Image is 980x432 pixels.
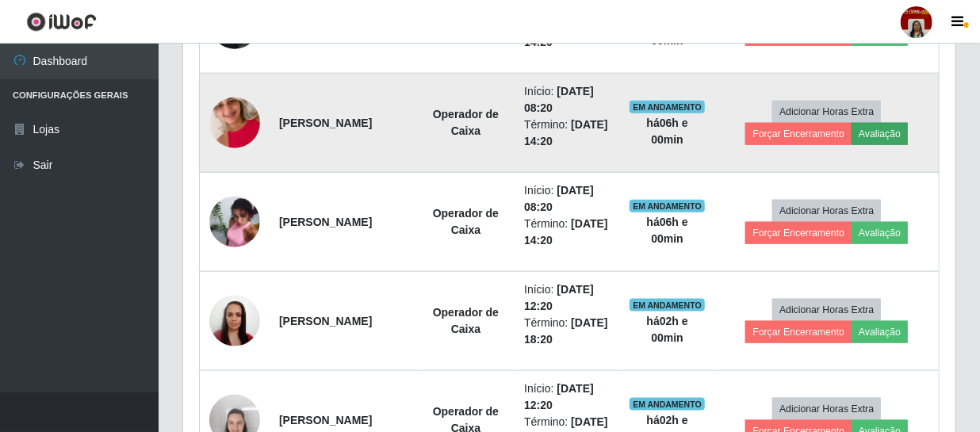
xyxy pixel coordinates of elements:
[852,123,908,145] button: Avaliação
[647,315,688,344] strong: há 02 h e 00 min
[524,184,594,213] time: [DATE] 08:20
[647,117,688,146] strong: há 06 h e 00 min
[433,207,499,236] strong: Operador de Caixa
[209,78,260,168] img: 1749491898504.jpeg
[772,299,881,321] button: Adicionar Horas Extra
[852,222,908,244] button: Avaliação
[209,287,260,354] img: 1626269852710.jpeg
[524,281,611,315] li: Início:
[745,321,852,343] button: Forçar Encerramento
[279,315,372,327] strong: [PERSON_NAME]
[279,216,372,228] strong: [PERSON_NAME]
[647,17,688,47] strong: há 06 h e 00 min
[524,216,611,249] li: Término:
[772,200,881,222] button: Adicionar Horas Extra
[630,299,705,312] span: EM ANDAMENTO
[630,398,705,411] span: EM ANDAMENTO
[279,414,372,426] strong: [PERSON_NAME]
[524,382,594,411] time: [DATE] 12:20
[433,306,499,335] strong: Operador de Caixa
[630,200,705,212] span: EM ANDAMENTO
[524,315,611,348] li: Término:
[26,12,97,32] img: CoreUI Logo
[772,101,881,123] button: Adicionar Horas Extra
[279,117,372,129] strong: [PERSON_NAME]
[647,216,688,245] strong: há 06 h e 00 min
[524,85,594,114] time: [DATE] 08:20
[524,182,611,216] li: Início:
[524,380,611,414] li: Início:
[745,222,852,244] button: Forçar Encerramento
[524,283,594,312] time: [DATE] 12:20
[745,123,852,145] button: Forçar Encerramento
[209,188,260,256] img: 1750773531322.jpeg
[630,101,705,113] span: EM ANDAMENTO
[524,117,611,150] li: Término:
[772,398,881,420] button: Adicionar Horas Extra
[433,108,499,137] strong: Operador de Caixa
[524,83,611,117] li: Início:
[852,321,908,343] button: Avaliação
